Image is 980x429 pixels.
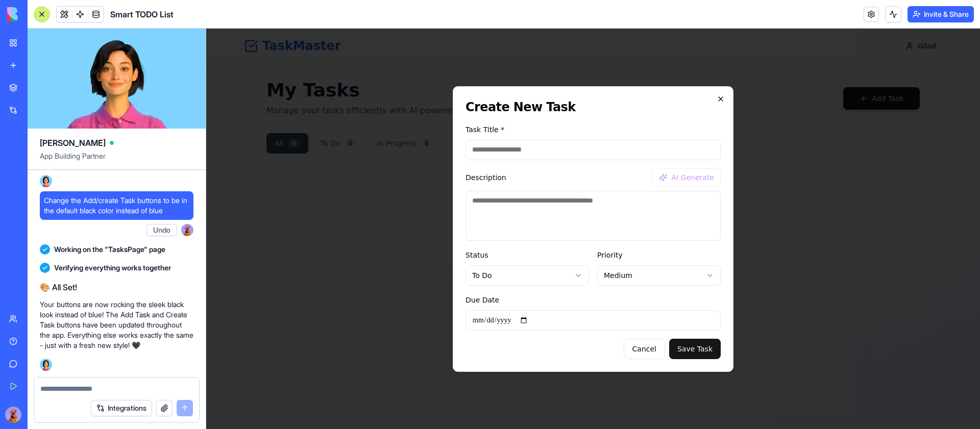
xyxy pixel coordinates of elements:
span: Working on the "TasksPage" page [54,244,165,255]
span: Change the Add/create Task buttons to be in the default black color instead of blue [44,195,189,216]
label: Due Date [259,267,293,275]
p: Your buttons are now rocking the sleek black look instead of blue! The Add Task and Create Task b... [40,299,193,350]
label: Status [259,222,282,231]
span: Smart TODO List [110,8,174,20]
span: App Building Partner [40,151,193,169]
label: Task Title * [259,97,298,105]
label: Description [259,145,300,153]
button: Save Task [463,310,514,331]
img: Ella_00000_wcx2te.png [40,175,52,187]
img: Kuku_Large_sla5px.png [5,407,21,423]
h2: 🎨 All Set! [40,281,193,293]
h2: Create New Task [259,70,514,87]
button: Cancel [418,310,459,331]
span: [PERSON_NAME] [40,137,106,149]
span: Verifying everything works together [54,263,171,273]
label: Priority [391,222,416,231]
img: Kuku_Large_sla5px.png [181,224,193,236]
button: Invite & Share [908,6,974,22]
img: logo [7,7,70,21]
button: Undo [146,224,177,236]
button: Integrations [91,400,152,416]
img: Ella_00000_wcx2te.png [40,359,52,371]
